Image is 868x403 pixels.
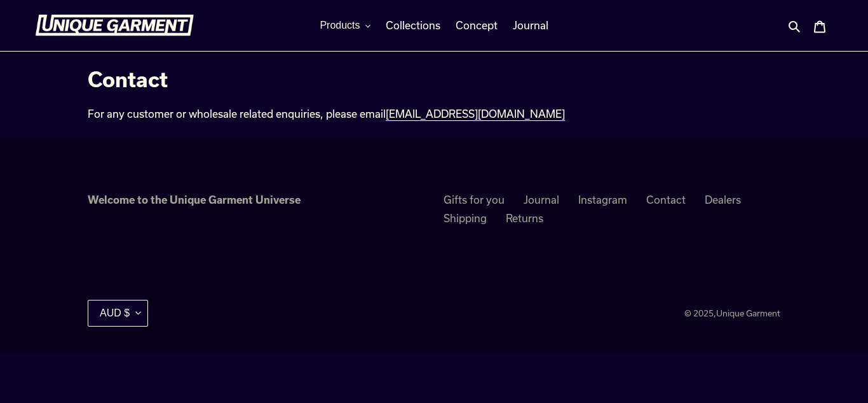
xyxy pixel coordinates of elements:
small: © 2025, [684,308,780,318]
h1: Contact [88,67,661,91]
a: Journal [506,16,555,35]
span: Products [320,20,360,31]
a: [EMAIL_ADDRESS][DOMAIN_NAME] [386,108,565,121]
span: Collections [386,19,440,32]
button: AUD $ [88,300,148,326]
a: Contact [646,194,686,206]
a: Dealers [705,194,741,206]
a: Gifts for you [444,194,505,206]
a: Collections [379,16,447,35]
strong: Welcome to the Unique Garment Universe [88,194,301,206]
a: Returns [506,212,543,224]
div: For any customer or wholesale related enquiries, please email [88,106,661,122]
a: Shipping [444,212,487,224]
a: Unique Garment [716,308,780,318]
span: Journal [513,19,548,32]
span: Concept [456,19,498,32]
button: Products [313,16,376,35]
a: Instagram [578,194,627,206]
img: Unique Garment [35,15,194,36]
a: Concept [449,16,504,35]
a: Journal [524,194,559,206]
